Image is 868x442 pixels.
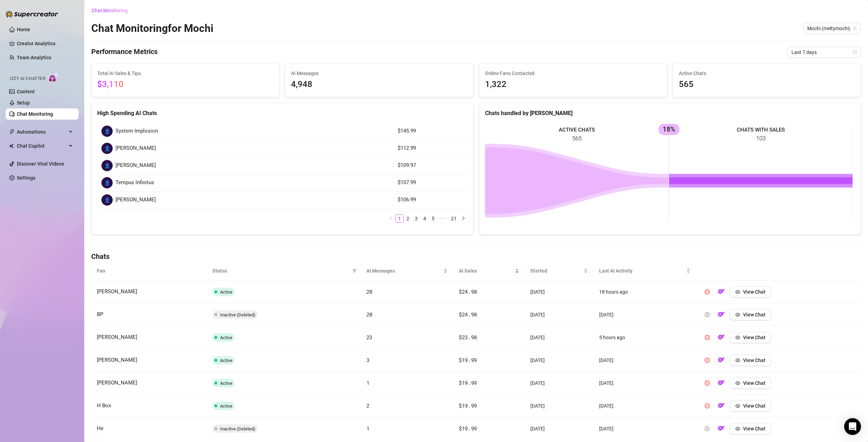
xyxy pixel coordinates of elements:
[716,423,727,434] button: OF
[735,335,740,340] span: eye
[449,214,459,223] li: 21
[735,358,740,363] span: eye
[420,214,429,223] li: 4
[453,261,525,281] th: AI Sales
[735,312,740,317] span: eye
[17,161,64,167] a: Discover Viral Videos
[366,311,372,318] span: 20
[716,382,727,387] a: OF
[91,261,207,281] th: Fan
[459,425,477,432] span: $19.99
[743,403,766,409] span: View Chat
[525,326,594,349] td: [DATE]
[791,47,857,58] span: Last 7 days
[398,161,463,170] article: $109.97
[91,47,158,58] h4: Performance Metrics
[730,309,771,320] button: View Chat
[594,281,696,303] td: 18 hours ago
[594,349,696,372] td: [DATE]
[716,286,727,297] button: OF
[730,355,771,366] button: View Chat
[459,356,477,363] span: $19.99
[387,214,395,223] button: left
[485,109,855,118] div: Chats handled by [PERSON_NAME]
[97,69,273,77] span: Total AI Sales & Tips
[17,89,35,94] a: Content
[115,196,156,204] span: [PERSON_NAME]
[459,267,513,275] span: AI Sales
[718,402,725,409] img: OF
[366,356,370,363] span: 3
[735,381,740,386] span: eye
[743,426,766,431] span: View Chat
[525,281,594,303] td: [DATE]
[743,380,766,386] span: View Chat
[716,309,727,320] button: OF
[97,79,124,89] span: $3,110
[17,175,35,181] a: Settings
[459,214,468,223] button: right
[743,312,766,317] span: View Chat
[525,303,594,326] td: [DATE]
[97,311,103,317] span: BP
[716,313,727,319] a: OF
[97,334,137,340] span: [PERSON_NAME]
[412,215,420,222] a: 3
[735,289,740,294] span: eye
[459,334,477,341] span: $23.98
[735,426,740,431] span: eye
[718,356,725,363] img: OF
[594,326,696,349] td: 5 hours ago
[716,427,727,433] a: OF
[429,215,437,222] a: 5
[404,214,412,223] li: 2
[396,215,403,222] a: 1
[366,288,372,295] span: 20
[92,8,128,13] span: Chat Monitoring
[530,267,582,275] span: Started
[594,395,696,417] td: [DATE]
[291,78,467,91] span: 4,948
[115,161,156,170] span: [PERSON_NAME]
[366,334,372,341] span: 23
[525,349,594,372] td: [DATE]
[716,355,727,366] button: OF
[389,216,393,220] span: left
[461,216,465,220] span: right
[705,403,710,408] span: pause-circle
[730,423,771,434] button: View Chat
[17,55,51,60] a: Team Analytics
[220,381,232,386] span: Active
[716,359,727,364] a: OF
[716,377,727,389] button: OF
[594,417,696,440] td: [DATE]
[97,357,137,363] span: [PERSON_NAME]
[449,215,459,222] a: 21
[853,26,857,31] span: team
[220,426,256,431] span: Inactive (Deleted)
[352,269,357,273] span: filter
[716,332,727,343] button: OF
[844,418,861,435] div: Open Intercom Messenger
[718,425,725,432] img: OF
[459,214,468,223] li: Next Page
[525,395,594,417] td: [DATE]
[48,73,59,83] img: AI Chatter
[97,288,137,295] span: [PERSON_NAME]
[716,400,727,411] button: OF
[101,160,113,171] div: 👤
[115,127,158,135] span: System Implosion
[679,78,855,91] span: 565
[730,332,771,343] button: View Chat
[17,111,53,117] a: Chat Monitoring
[398,179,463,187] article: $107.99
[101,126,113,137] div: 👤
[220,289,232,295] span: Active
[404,215,412,222] a: 2
[459,288,477,295] span: $24.98
[485,69,661,77] span: Online Fans Contacted
[743,289,766,295] span: View Chat
[17,100,30,106] a: Setup
[705,358,710,363] span: pause-circle
[599,267,685,275] span: Last AI Activity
